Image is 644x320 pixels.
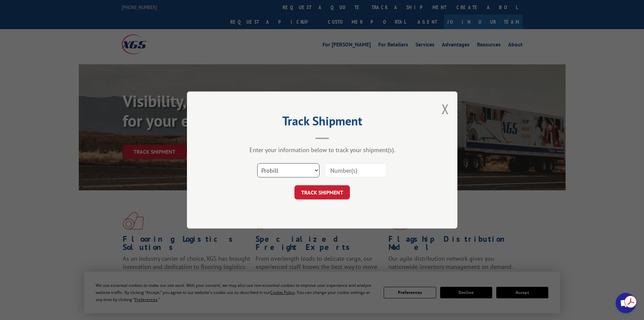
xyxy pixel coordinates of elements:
[442,100,449,118] button: Close modal
[325,163,387,177] input: Number(s)
[616,293,636,313] div: Open chat
[294,185,350,199] button: TRACK SHIPMENT
[221,116,424,129] h2: Track Shipment
[221,146,424,154] div: Enter your information below to track your shipment(s).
